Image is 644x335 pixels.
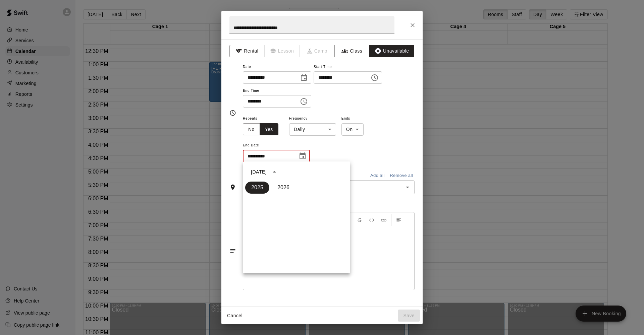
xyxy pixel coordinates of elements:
div: [DATE] [251,169,267,176]
button: Class [334,45,370,57]
button: Unavailable [369,45,414,57]
button: Insert Code [366,214,377,226]
span: Start Time [314,63,382,72]
button: Yes [260,123,278,136]
div: outlined button group [243,123,278,136]
button: Format Strikethrough [354,214,365,226]
button: Choose date, selected date is Aug 24, 2025 [297,71,311,84]
svg: Rooms [229,184,236,191]
div: On [341,123,364,136]
span: End Date [243,141,310,150]
button: Choose time, selected time is 4:30 PM [297,95,311,108]
button: Remove all [388,171,415,181]
span: Lessons must be created in the Services page first [265,45,300,57]
button: 2026 [271,182,296,194]
div: Daily [289,123,336,136]
span: Frequency [289,114,336,123]
button: Rental [229,45,265,57]
button: Insert Link [378,214,389,226]
button: Choose date [296,149,309,163]
button: Open [403,183,412,192]
span: Camps can only be created in the Services page [300,45,335,57]
span: Repeats [243,114,284,123]
button: Add all [367,171,388,181]
button: Cancel [224,310,246,322]
span: End Time [243,86,311,95]
span: Ends [341,114,364,123]
button: year view is open, switch to calendar view [269,166,280,178]
span: Date [243,63,311,72]
button: Close [407,19,419,31]
button: No [243,123,260,136]
button: Choose time, selected time is 2:30 PM [368,71,381,84]
svg: Notes [229,248,236,254]
button: Left Align [393,214,405,226]
svg: Timing [229,110,236,116]
button: 2025 [245,182,269,194]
